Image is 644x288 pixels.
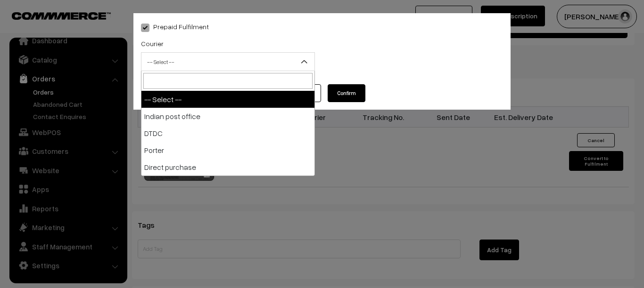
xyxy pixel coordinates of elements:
[141,142,314,159] li: Porter
[141,125,314,142] li: DTDC
[141,39,164,48] label: Courier
[141,22,209,32] label: Prepaid Fulfilment
[141,91,314,108] li: -- Select --
[141,52,315,71] span: -- Select --
[141,108,314,125] li: Indian post office
[141,54,314,70] span: -- Select --
[328,84,365,102] button: Confirm
[141,159,314,176] li: Direct purchase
